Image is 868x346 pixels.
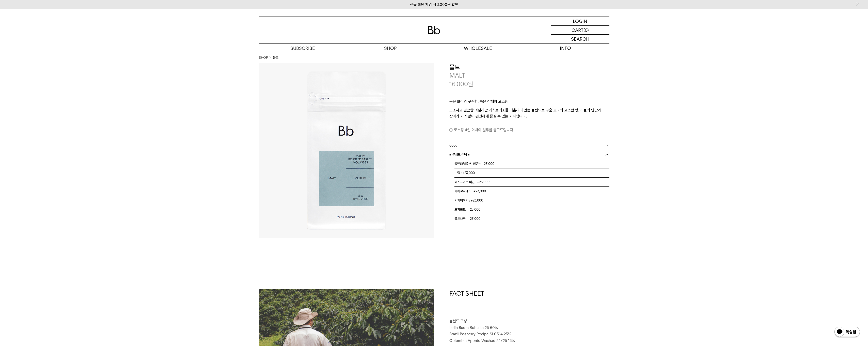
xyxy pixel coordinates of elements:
span: India Badra Robusta 25 60% [449,325,498,330]
img: 카카오톡 채널 1:1 채팅 버튼 [834,326,860,338]
li: 콜드브루 : +23,000 [454,214,609,223]
p: WHOLESALE [434,44,522,53]
p: 로스팅 4일 이내의 원두를 출고드립니다. [449,127,609,133]
a: CART (0) [551,26,609,35]
img: 몰트 [259,63,434,238]
li: 모카포트 : +23,000 [454,205,609,214]
a: SHOP [259,55,268,60]
li: 커피메이커 : +23,000 [454,196,609,205]
p: MALT [449,71,609,80]
h1: FACT SHEET [449,289,609,318]
p: SEARCH [571,35,589,44]
p: LOGIN [573,17,587,25]
p: INFO [522,44,609,53]
a: LOGIN [551,17,609,26]
img: 로고 [428,26,440,34]
a: SHOP [346,44,434,53]
li: 몰트 [273,55,278,60]
span: = 분쇄도 선택 = [449,150,470,159]
span: 블렌드 구성 [449,319,467,323]
h3: 몰트 [449,63,609,71]
li: 홀빈(분쇄하지 않음) : +23,000 [454,159,609,168]
span: 600g [449,141,457,150]
p: CART [572,26,583,34]
a: SUBSCRIBE [259,44,346,53]
li: 에어로프레스 : +23,000 [454,187,609,196]
p: 구운 보리의 구수함, 볶은 참깨의 고소함 [449,98,609,107]
span: Colombia Aponte Washed 24/25 15% [449,338,515,343]
span: Brazil Peaberry Recipe SL0514 25% [449,332,511,336]
p: 16,000 [449,80,473,89]
p: 고소하고 달콤한 이탈리안 에스프레소를 떠올리며 만든 블렌드로 구운 보리의 고소한 향, 곡물의 단맛과 산미가 거의 없어 편안하게 즐길 수 있는 커피입니다. [449,107,609,119]
a: 신규 회원 가입 시 3,000원 할인 [410,2,458,7]
span: 원 [468,80,473,88]
li: 드립 : +23,000 [454,168,609,178]
li: 에스프레소 머신 : +23,000 [454,178,609,187]
p: (0) [583,26,589,34]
